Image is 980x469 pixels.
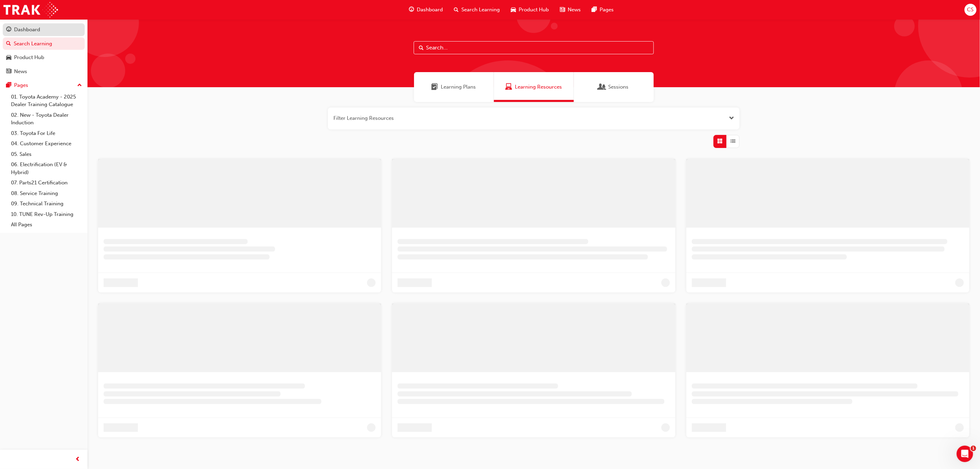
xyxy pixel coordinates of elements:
button: DashboardSearch LearningProduct HubNews [3,22,85,79]
a: car-iconProduct Hub [505,3,554,17]
a: Search Learning [3,37,85,50]
span: Search Learning [461,6,500,14]
a: SessionsSessions [574,72,654,102]
a: guage-iconDashboard [403,3,448,17]
span: Search [419,44,424,52]
a: 02. New - Toyota Dealer Induction [8,110,85,128]
span: Product Hub [519,6,549,14]
a: All Pages [8,219,85,230]
span: Learning Plans [432,83,438,91]
div: Pages [14,81,28,89]
button: Pages [3,79,85,92]
a: pages-iconPages [586,3,619,17]
img: Trak [3,2,58,18]
input: Search... [414,41,654,54]
span: CS [967,6,974,14]
span: News [568,6,581,14]
button: CS [965,4,977,16]
span: Learning Resources [505,83,512,91]
a: 07. Parts21 Certification [8,178,85,188]
span: guage-icon [6,27,11,33]
a: news-iconNews [554,3,586,17]
a: 09. Technical Training [8,198,85,209]
a: Dashboard [3,23,85,36]
span: search-icon [6,41,11,47]
span: car-icon [6,55,11,61]
span: Grid [718,137,723,145]
div: Product Hub [14,54,44,61]
span: guage-icon [409,5,414,14]
span: Sessions [609,83,629,91]
span: List [731,137,736,145]
a: search-iconSearch Learning [448,3,505,17]
span: pages-icon [6,82,11,89]
span: prev-icon [75,455,81,464]
span: Learning Resources [515,83,562,91]
span: up-icon [77,81,82,90]
a: News [3,65,85,78]
a: Product Hub [3,51,85,64]
span: Dashboard [417,6,443,14]
span: news-icon [560,5,565,14]
a: 04. Customer Experience [8,138,85,149]
span: Learning Plans [441,83,476,91]
div: News [14,68,27,76]
a: 10. TUNE Rev-Up Training [8,209,85,220]
a: 03. Toyota For Life [8,128,85,139]
a: 06. Electrification (EV & Hybrid) [8,159,85,178]
span: Sessions [599,83,606,91]
a: 08. Service Training [8,188,85,199]
span: pages-icon [592,5,597,14]
span: search-icon [454,5,459,14]
span: news-icon [6,69,11,75]
a: Learning ResourcesLearning Resources [494,72,574,102]
iframe: Intercom live chat [957,446,973,462]
span: Pages [600,6,614,14]
span: car-icon [511,5,516,14]
a: Learning PlansLearning Plans [414,72,494,102]
a: 01. Toyota Academy - 2025 Dealer Training Catalogue [8,92,85,110]
button: Open the filter [729,114,734,122]
div: Dashboard [14,26,40,34]
span: 1 [971,446,976,451]
a: 05. Sales [8,149,85,160]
